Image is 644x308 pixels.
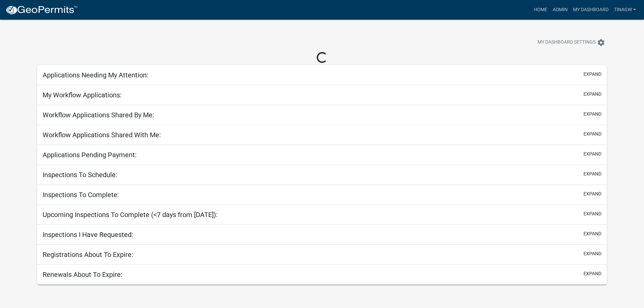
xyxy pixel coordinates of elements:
[597,39,605,47] i: settings
[583,270,601,277] button: expand
[583,250,601,257] button: expand
[583,111,601,118] button: expand
[583,210,601,217] button: expand
[43,231,133,239] h5: Inspections I Have Requested:
[43,91,122,99] h5: My Workflow Applications:
[583,230,601,237] button: expand
[531,3,550,16] a: Home
[583,150,601,158] button: expand
[43,71,148,79] h5: Applications Needing My Attention:
[583,91,601,98] button: expand
[583,71,601,78] button: expand
[43,270,122,279] h5: Renewals About To Expire:
[550,3,570,16] a: Admin
[43,211,218,219] h5: Upcoming Inspections To Complete (<7 days from [DATE]):
[611,3,639,16] a: TinaGW
[583,190,601,197] button: expand
[43,191,119,199] h5: Inspections To Complete:
[43,111,154,119] h5: Workflow Applications Shared By Me:
[43,131,161,139] h5: Workflow Applications Shared With Me:
[583,131,601,138] button: expand
[43,251,133,259] h5: Registrations About To Expire:
[43,171,117,179] h5: Inspections To Schedule:
[570,3,611,16] a: My Dashboard
[583,170,601,177] button: expand
[532,36,611,49] button: My Dashboard Settingssettings
[43,151,137,159] h5: Applications Pending Payment:
[538,39,596,47] span: My Dashboard Settings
